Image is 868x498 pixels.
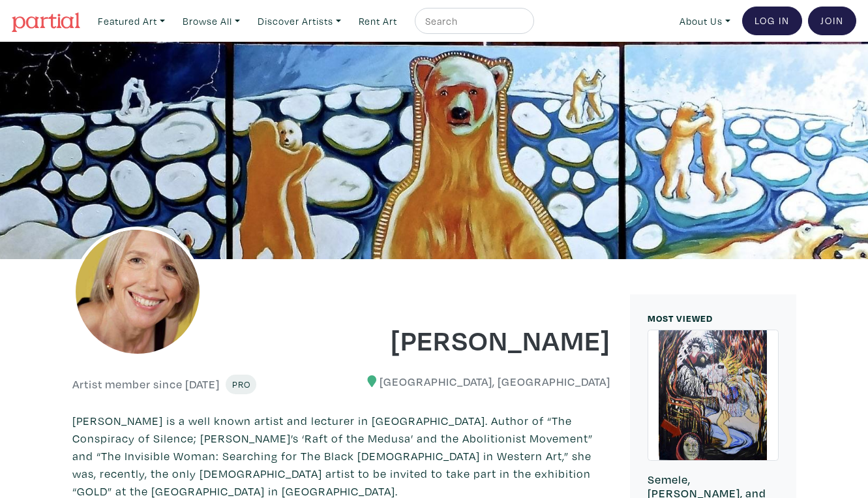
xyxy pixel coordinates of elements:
a: Rent Art [353,8,403,35]
h6: Artist member since [DATE] [72,377,220,392]
small: MOST VIEWED [648,312,713,324]
a: Join [808,7,856,35]
a: Featured Art [92,8,171,35]
a: Browse All [177,8,246,35]
a: Log In [742,7,802,35]
h6: [GEOGRAPHIC_DATA], [GEOGRAPHIC_DATA] [351,375,610,389]
img: phpThumb.php [72,226,203,357]
input: Search [424,13,522,29]
a: Discover Artists [252,8,347,35]
a: About Us [674,8,736,35]
span: Pro [232,378,250,390]
h1: [PERSON_NAME] [351,322,610,357]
